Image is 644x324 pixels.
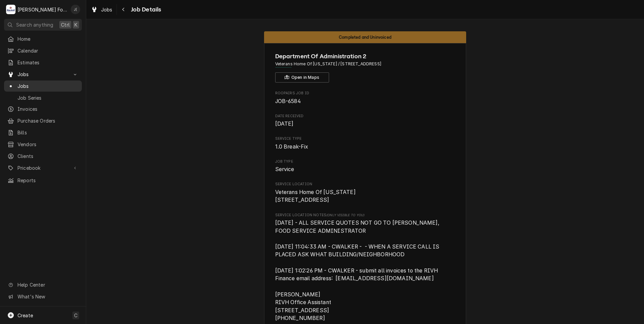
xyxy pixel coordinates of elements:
[18,153,78,160] span: Clients
[4,139,82,150] a: Vendors
[4,33,82,44] a: Home
[275,52,455,83] div: Client Information
[275,182,455,204] div: Service Location
[275,91,455,96] span: Roopairs Job ID
[275,165,455,173] span: Job Type
[275,143,309,150] span: 1.0 Break-Fix
[4,69,82,80] a: Go to Jobs
[6,5,15,14] div: Marshall Food Equipment Service's Avatar
[275,91,455,105] div: Roopairs Job ID
[4,103,82,115] a: Invoices
[275,159,455,173] div: Job Type
[339,35,391,39] span: Completed and Uninvoiced
[326,213,364,217] span: (Only Visible to You)
[18,117,78,124] span: Purchase Orders
[18,105,78,112] span: Invoices
[275,136,455,151] div: Service Type
[4,291,82,302] a: Go to What's New
[18,293,78,300] span: What's New
[18,281,78,288] span: Help Center
[4,92,82,103] a: Job Series
[18,94,78,101] span: Job Series
[6,5,15,14] div: M
[74,312,77,319] span: C
[18,6,67,13] div: [PERSON_NAME] Food Equipment Service
[4,57,82,68] a: Estimates
[275,114,455,128] div: Date Received
[275,159,455,164] span: Job Type
[18,71,68,78] span: Jobs
[18,313,33,318] span: Create
[275,120,455,128] span: Date Received
[275,189,356,203] span: Veterans Home Of [US_STATE] [STREET_ADDRESS]
[18,59,78,66] span: Estimates
[275,97,455,105] span: Roopairs Job ID
[4,115,82,126] a: Purchase Orders
[16,21,53,28] span: Search anything
[4,45,82,56] a: Calendar
[18,141,78,148] span: Vendors
[18,47,78,54] span: Calendar
[4,279,82,290] a: Go to Help Center
[275,98,301,104] span: JOB-6584
[275,182,455,187] span: Service Location
[4,175,82,186] a: Reports
[18,35,78,42] span: Home
[71,5,80,14] div: Jeff Debigare (109)'s Avatar
[18,164,68,171] span: Pricebook
[4,127,82,138] a: Bills
[275,52,455,61] span: Name
[275,61,455,67] span: Address
[4,80,82,92] a: Jobs
[4,151,82,162] a: Clients
[275,143,455,151] span: Service Type
[101,6,112,13] span: Jobs
[275,72,329,83] button: Open in Maps
[275,114,455,119] span: Date Received
[71,5,80,14] div: J(
[18,177,78,184] span: Reports
[18,83,78,90] span: Jobs
[4,162,82,173] a: Go to Pricebook
[61,21,70,28] span: Ctrl
[88,4,115,15] a: Jobs
[129,5,161,14] span: Job Details
[275,136,455,141] span: Service Type
[275,213,455,218] span: Service Location Notes
[74,21,77,28] span: K
[118,4,129,15] button: Navigate back
[18,129,78,136] span: Bills
[275,121,294,127] span: [DATE]
[275,166,294,172] span: Service
[264,31,466,43] div: Status
[4,19,82,31] button: Search anythingCtrlK
[275,188,455,204] span: Service Location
